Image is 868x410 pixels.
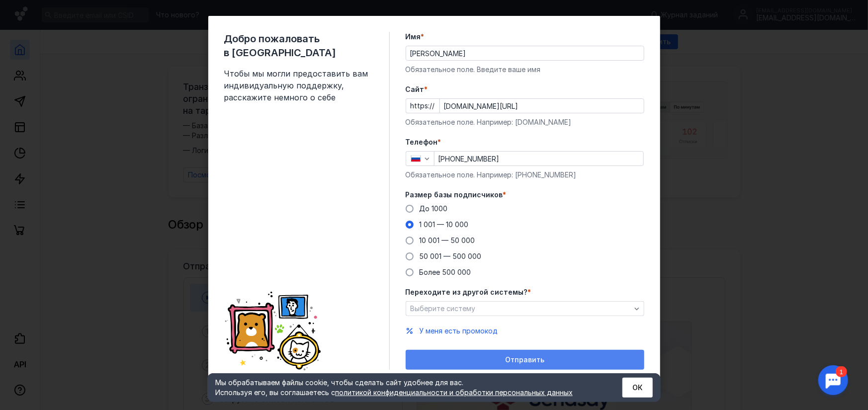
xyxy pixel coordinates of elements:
span: Чтобы мы могли предоставить вам индивидуальную поддержку, расскажите немного о себе [224,68,373,103]
button: ОК [622,378,653,398]
span: 50 001 — 500 000 [420,252,482,260]
div: Обязательное поле. Например: [DOMAIN_NAME] [406,117,644,127]
span: Выберите систему [411,304,476,313]
div: Обязательное поле. Введите ваше имя [406,65,644,75]
span: У меня есть промокод [420,327,498,335]
button: Отправить [406,350,644,370]
span: Добро пожаловать в [GEOGRAPHIC_DATA] [224,32,373,60]
button: Выберите систему [406,301,644,316]
span: 10 001 — 50 000 [420,236,475,245]
span: 1 001 — 10 000 [420,220,469,229]
a: политикой конфиденциальности и обработки персональных данных [335,388,573,397]
span: Переходите из другой системы? [406,287,528,297]
span: Телефон [406,137,438,147]
span: Более 500 000 [420,268,471,276]
div: Обязательное поле. Например: [PHONE_NUMBER] [406,170,644,180]
span: Размер базы подписчиков [406,190,503,200]
span: Отправить [505,356,544,364]
button: У меня есть промокод [420,326,498,336]
span: Имя [406,32,421,42]
div: Мы обрабатываем файлы cookie, чтобы сделать сайт удобнее для вас. Используя его, вы соглашаетесь c [215,378,598,398]
div: 1 [22,6,34,17]
span: До 1000 [420,204,448,213]
span: Cайт [406,84,425,94]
